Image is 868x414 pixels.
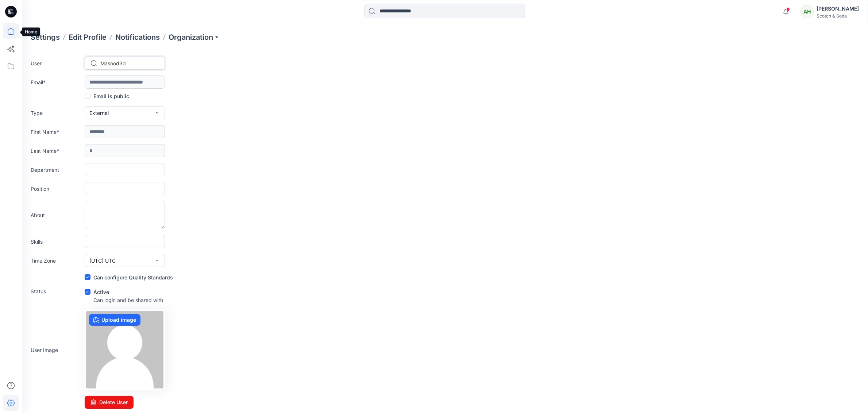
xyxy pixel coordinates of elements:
label: User [31,59,82,67]
label: Active [85,287,109,296]
label: Position [31,185,82,193]
button: External [85,106,165,119]
label: Status [31,287,82,295]
a: Edit Profile [69,32,107,42]
label: Type [31,109,82,117]
label: Email [31,78,82,86]
span: External [89,109,109,117]
button: Delete User [85,396,134,409]
div: Active [85,287,163,296]
label: Last Name [31,147,82,155]
label: User Image [31,346,82,354]
div: AH [801,5,814,18]
p: Can login and be shared with [93,296,163,304]
div: [PERSON_NAME] [817,4,859,13]
button: (UTC) UTC [85,254,165,267]
label: About [31,211,82,219]
label: Email is public [85,92,129,100]
label: Skills [31,238,82,245]
img: no-profile.png [86,311,163,388]
span: (UTC) UTC [89,257,116,264]
p: Settings [31,32,60,42]
div: Scotch & Soda [817,13,859,19]
label: Upload image [89,314,140,326]
label: First Name [31,128,82,136]
label: Time Zone [31,257,82,264]
a: Notifications [115,32,160,42]
label: Can configure Quality Standards [85,273,173,282]
label: Department [31,166,82,174]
